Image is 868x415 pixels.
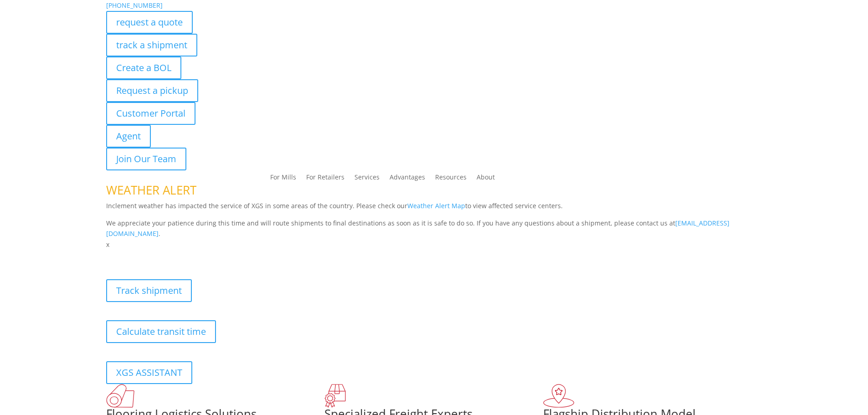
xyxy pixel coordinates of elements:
a: Track shipment [106,279,192,302]
a: Calculate transit time [106,320,216,343]
a: [PHONE_NUMBER] [106,1,163,10]
a: Agent [106,125,151,148]
a: Services [354,174,380,184]
b: Visibility, transparency, and control for your entire supply chain. [106,251,309,260]
a: Advantages [390,174,425,184]
a: Request a pickup [106,79,198,102]
img: xgs-icon-focused-on-flooring-red [324,384,346,408]
a: request a quote [106,11,193,34]
a: Join Our Team [106,148,186,170]
a: Weather Alert Map [407,201,465,210]
a: XGS ASSISTANT [106,361,192,384]
a: About [477,174,495,184]
a: track a shipment [106,34,197,56]
img: xgs-icon-total-supply-chain-intelligence-red [106,384,134,408]
span: WEATHER ALERT [106,182,196,198]
a: For Retailers [306,174,344,184]
a: Create a BOL [106,56,181,79]
img: xgs-icon-flagship-distribution-model-red [543,384,575,408]
p: x [106,239,762,250]
p: Inclement weather has impacted the service of XGS in some areas of the country. Please check our ... [106,200,762,218]
p: We appreciate your patience during this time and will route shipments to final destinations as so... [106,218,762,240]
a: For Mills [270,174,296,184]
a: Customer Portal [106,102,195,125]
a: Resources [435,174,467,184]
